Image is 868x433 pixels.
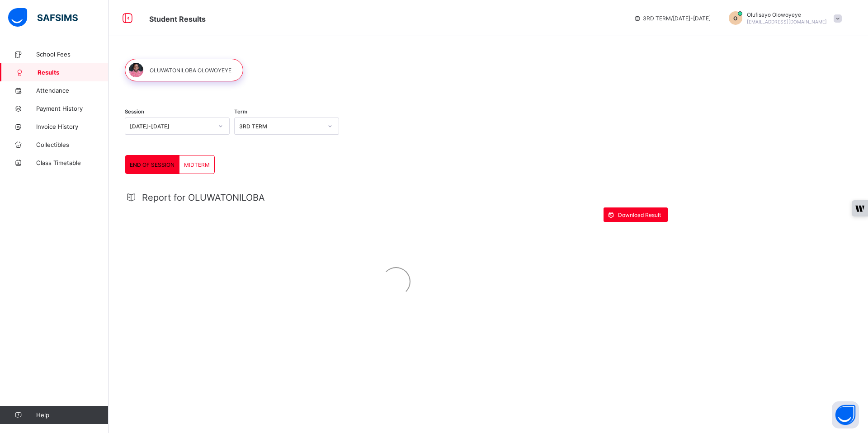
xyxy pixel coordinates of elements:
[36,141,108,148] span: Collectibles
[130,161,175,168] span: END OF SESSION
[184,161,210,168] span: MIDTERM
[634,15,711,22] span: session/term information
[8,8,78,27] img: safsims
[234,108,247,115] span: Term
[36,105,108,112] span: Payment History
[125,108,144,115] span: Session
[618,212,661,218] span: Download Result
[130,123,213,130] div: [DATE]-[DATE]
[747,11,827,18] span: Olufisayo Olowoyeye
[38,69,108,76] span: Results
[36,51,108,58] span: School Fees
[733,15,737,22] span: O
[720,11,846,25] div: OlufisayoOlowoyeye
[36,159,108,166] span: Class Timetable
[36,123,108,130] span: Invoice History
[36,87,108,94] span: Attendance
[239,123,322,130] div: 3RD TERM
[832,401,859,428] button: Open asap
[149,14,206,24] span: Student Results
[36,411,108,419] span: Help
[142,192,265,203] span: Report for OLUWATONILOBA
[747,19,827,24] span: [EMAIL_ADDRESS][DOMAIN_NAME]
